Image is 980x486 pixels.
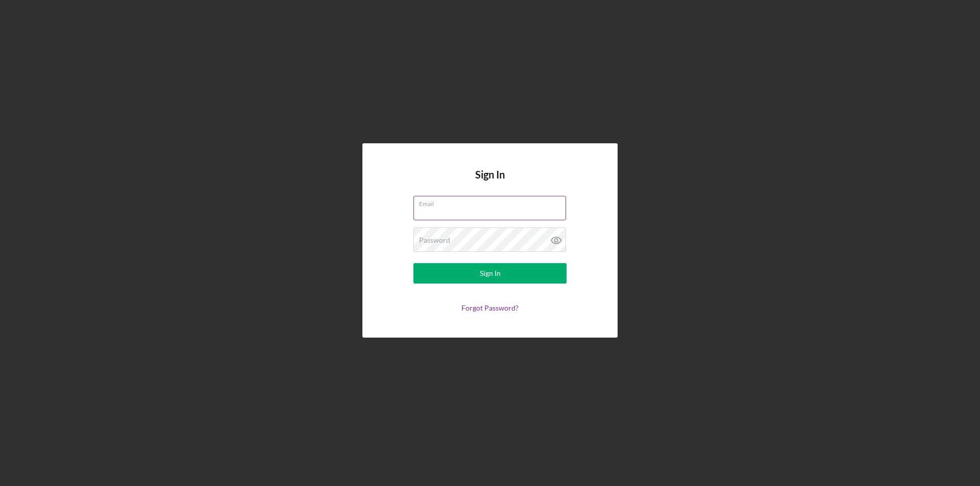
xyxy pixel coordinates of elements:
div: Sign In [480,263,501,284]
label: Email [419,196,566,208]
a: Forgot Password? [461,303,519,312]
button: Sign In [413,263,567,284]
label: Password [419,236,450,244]
h4: Sign In [475,169,505,196]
